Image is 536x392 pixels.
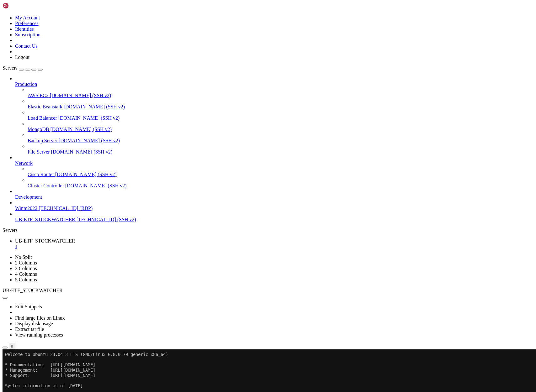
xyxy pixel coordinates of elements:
x-row: Last login: [DATE] from [TECHNICAL_ID] [3,164,454,169]
x-row: * Strictly confined Kubernetes makes edge and IoT secure. Learn how MicroK8s [3,91,454,97]
a: Identities [15,26,34,32]
a: Network [15,160,533,166]
a: File Server [DOMAIN_NAME] (SSH v2) [28,149,533,155]
a: Development [15,194,533,200]
li: Development [15,189,533,200]
x-row: See [URL][DOMAIN_NAME] or run: sudo pro status [3,149,454,154]
x-row: Users logged in: 0 [3,70,454,76]
li: UB-ETF_STOCKWATCHER [TECHNICAL_ID] (SSH v2) [15,211,533,222]
span: UB-ETF_STOCKWATCHER [15,238,75,243]
a: No Split [15,254,32,260]
img: Shellngn [3,3,39,9]
li: Backup Server [DOMAIN_NAME] (SSH v2) [28,132,533,144]
span: UB-ETF_STOCKWATCHER [3,288,63,293]
a: Elastic Beanstalk [DOMAIN_NAME] (SSH v2) [28,104,533,110]
a: Cluster Controller [DOMAIN_NAME] (SSH v2) [28,183,533,189]
a: Edit Snippets [15,304,42,309]
span: Servers [3,65,18,71]
a: 5 Columns [15,277,37,282]
div: Servers [3,227,533,233]
x-row: Usage of /: 27.7% of 76.45GB [3,50,454,55]
span: [DOMAIN_NAME] (SSH v2) [59,138,120,143]
a: Backup Server [DOMAIN_NAME] (SSH v2) [28,138,533,144]
span: [DOMAIN_NAME] (SSH v2) [55,172,117,177]
span: Cluster Controller [28,183,64,188]
a: Servers [3,65,43,71]
a: Find large files on Linux [15,315,65,321]
x-row: * Documentation: [URL][DOMAIN_NAME] [3,13,454,18]
span: Development [15,194,42,200]
x-row: 1 update can be applied immediately. [3,128,454,133]
li: Cisco Router [DOMAIN_NAME] (SSH v2) [28,166,533,177]
a: Contact Us [15,43,38,49]
div: (23, 32) [63,169,66,175]
li: Network [15,155,533,189]
a: Preferences [15,21,39,26]
x-row: * Support: [URL][DOMAIN_NAME] [3,24,454,29]
span: Cisco Router [28,172,54,177]
span: [TECHNICAL_ID] (RDP) [39,206,93,211]
span: Winm2022 [15,206,37,211]
a: UB-ETF_STOCKWATCHER [TECHNICAL_ID] (SSH v2) [15,217,533,222]
x-row: IPv6 address for ens3: [TECHNICAL_ID] [3,81,454,86]
span: Elastic Beanstalk [28,104,62,109]
span: [DOMAIN_NAME] (SSH v2) [64,104,125,109]
x-row: IPv4 address for ens3: [TECHNICAL_ID] [3,76,454,81]
span: UB-ETF_STOCKWATCHER [15,217,75,222]
span: [DOMAIN_NAME] (SSH v2) [50,127,112,132]
li: File Server [DOMAIN_NAME] (SSH v2) [28,144,533,155]
x-row: just raised the bar for easy, resilient and secure K8s cluster deployment. [3,96,454,102]
span: MongoDB [28,127,49,132]
a:  [15,244,533,249]
a: Subscription [15,32,40,37]
li: Cluster Controller [DOMAIN_NAME] (SSH v2) [28,177,533,189]
span: [TECHNICAL_ID] (SSH v2) [77,217,136,222]
span: ~ [53,169,55,174]
a: Load Balancer [DOMAIN_NAME] (SSH v2) [28,115,533,121]
span: Load Balancer [28,115,57,121]
span: [DOMAIN_NAME] (SSH v2) [51,149,113,154]
li: AWS EC2 [DOMAIN_NAME] (SSH v2) [28,87,533,98]
a: 4 Columns [15,271,37,277]
x-row: [URL][DOMAIN_NAME] [3,107,454,112]
x-row: Enable ESM Apps to receive additional future security updates. [3,143,454,149]
x-row: System load: 0.01 [3,44,454,50]
span: ubuntu@vps-d35ccc65 [3,169,50,174]
x-row: Expanded Security Maintenance for Applications is not enabled. [3,117,454,123]
a: AWS EC2 [DOMAIN_NAME] (SSH v2) [28,93,533,98]
x-row: Processes: 145 [3,65,454,71]
a: Winm2022 [TECHNICAL_ID] (RDP) [15,206,533,211]
li: MongoDB [DOMAIN_NAME] (SSH v2) [28,121,533,132]
a: Cisco Router [DOMAIN_NAME] (SSH v2) [28,172,533,177]
span: [DOMAIN_NAME] (SSH v2) [58,115,120,121]
span: File Server [28,149,50,154]
span: Backup Server [28,138,57,143]
li: Load Balancer [DOMAIN_NAME] (SSH v2) [28,110,533,121]
span: [DOMAIN_NAME] (SSH v2) [50,93,111,98]
li: Elastic Beanstalk [DOMAIN_NAME] (SSH v2) [28,98,533,110]
x-row: Memory usage: 34% [3,55,454,60]
x-row: * Management: [URL][DOMAIN_NAME] [3,18,454,24]
x-row: System information as of [DATE] [3,34,454,39]
a: My Account [15,15,40,20]
x-row: : $ [3,169,454,175]
a: 3 Columns [15,266,37,271]
x-row: Welcome to Ubuntu 24.04.3 LTS (GNU/Linux 6.8.0-79-generic x86_64) [3,3,454,8]
span: Production [15,81,37,87]
button:  [9,343,15,349]
a: Production [15,81,533,87]
a: Logout [15,55,29,60]
a: View running processes [15,332,63,337]
x-row: Swap usage: 0% [3,60,454,65]
x-row: To see these additional updates run: apt list --upgradable [3,133,454,138]
span: Network [15,160,33,166]
li: Winm2022 [TECHNICAL_ID] (RDP) [15,200,533,211]
a: UB-ETF_STOCKWATCHER [15,238,533,249]
div:  [11,344,13,348]
a: Extract tar file [15,327,44,332]
a: MongoDB [DOMAIN_NAME] (SSH v2) [28,127,533,132]
span: AWS EC2 [28,93,49,98]
a: Display disk usage [15,321,53,326]
li: Production [15,76,533,155]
